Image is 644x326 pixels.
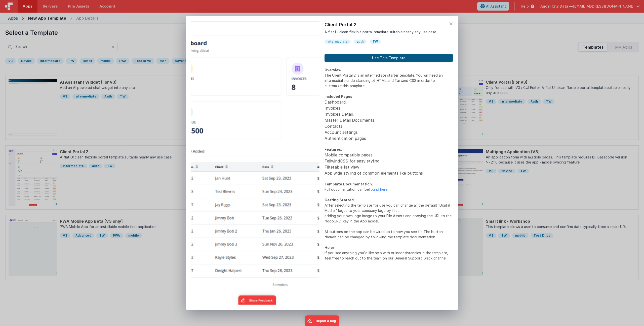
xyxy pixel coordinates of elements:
[305,315,339,326] iframe: Marker.io feedback button
[369,187,388,191] a: found here.
[325,158,379,164] span: TailwindCSS for easy styling
[325,54,453,62] button: Use This Template
[325,68,342,72] strong: Overview:
[325,203,450,213] span: After selecting the template for use you can change all the default 'Digital Matter' logos to you...
[325,29,453,35] p: A flat UI clean flexible portal template suitable nearly any use case.
[325,251,448,260] span: If you see anything you'd like help with or inconsistencies in the template, feel free to reach o...
[325,171,423,176] span: App wide styling of common elements like buttons
[325,136,366,141] span: Authentication pages
[325,245,334,250] strong: Help:
[325,230,443,239] span: All buttons on the app can be wired up to how you see fit. The button themes can be changed by fo...
[370,40,381,44] div: TW
[325,106,342,111] span: Invoices,
[325,147,342,151] strong: Features:
[325,73,443,88] span: The Client Portal 2 is an intermediate starter template. You will need an intermediate understand...
[325,100,347,105] span: Dashboard,
[325,165,359,170] span: Filterable list view
[325,214,452,223] span: adding your own logo image to your File Assets and copying the URL to the "logoURL" key in the Ap...
[325,124,344,129] span: Contacts,
[325,118,376,123] span: Master Detail Documents,
[325,187,369,191] span: Full documentation can be
[325,182,373,186] strong: Template Documentation:
[325,130,358,135] span: Account settings
[354,40,367,44] div: auth
[325,112,354,117] span: Invoices Detail,
[325,40,351,44] div: Intermediate
[325,198,355,202] strong: Getting Started:
[325,152,373,157] span: Mobile compatible pages
[325,94,353,99] strong: Included Pages:
[325,21,453,28] h1: Client Portal 2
